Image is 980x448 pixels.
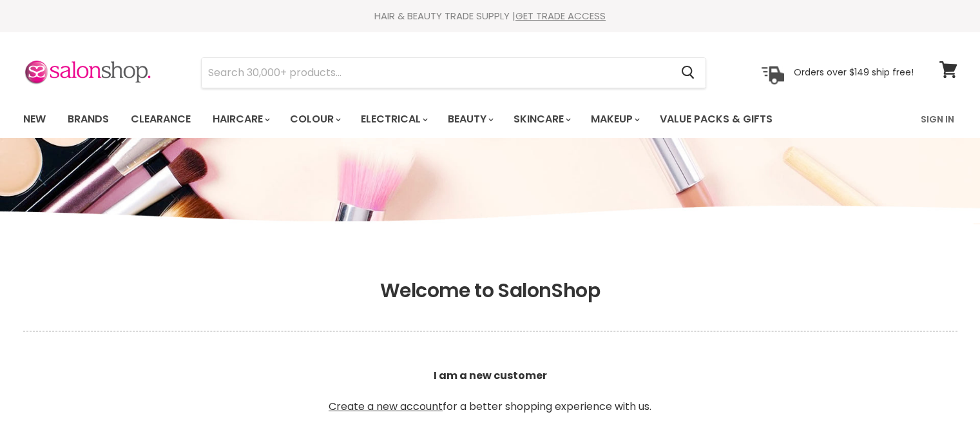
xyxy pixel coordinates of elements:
nav: Main [7,101,974,138]
a: Skincare [504,106,579,133]
a: Electrical [351,106,436,133]
p: Orders over $149 ship free! [794,66,914,78]
div: HAIR & BEAUTY TRADE SUPPLY | [7,10,974,23]
a: Colour [280,106,349,133]
p: for a better shopping experience with us. [23,337,957,445]
a: Create a new account [329,399,443,414]
a: Sign In [913,106,962,133]
a: GET TRADE ACCESS [515,9,606,23]
a: Brands [58,106,119,133]
a: Haircare [203,106,278,133]
h1: Welcome to SalonShop [23,279,957,302]
a: Beauty [438,106,501,133]
a: Makeup [581,106,648,133]
a: New [14,106,55,133]
button: Search [671,58,706,88]
b: I am a new customer [434,368,547,383]
a: Value Packs & Gifts [650,106,782,133]
form: Product [201,57,706,88]
a: Clearance [121,106,200,133]
ul: Main menu [14,101,848,138]
input: Search [202,58,671,88]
